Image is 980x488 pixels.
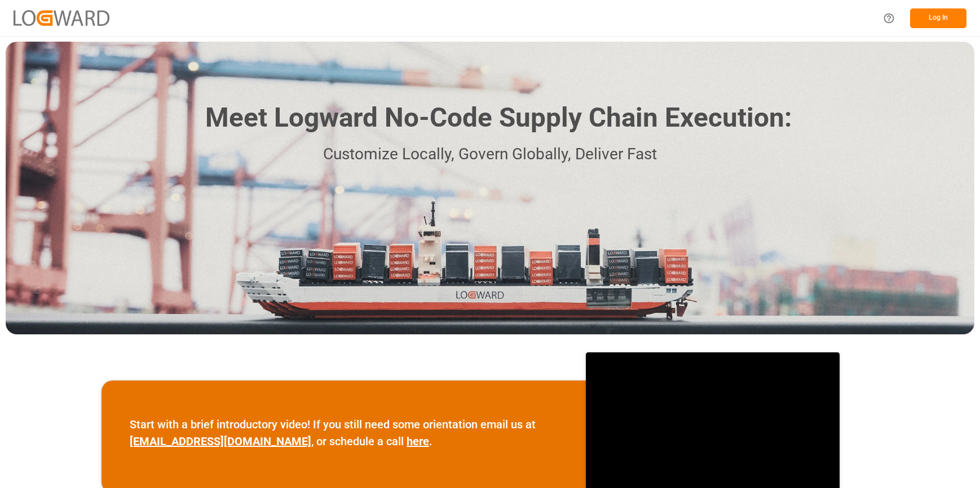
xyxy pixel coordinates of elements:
[205,98,792,138] h1: Meet Logward No-Code Supply Chain Execution:
[188,142,792,167] p: Customize Locally, Govern Globally, Deliver Fast
[407,435,429,448] a: here
[876,6,902,31] button: Help Center
[130,416,558,450] p: Start with a brief introductory video! If you still need some orientation email us at , or schedu...
[910,8,966,28] button: Log In
[14,10,109,25] img: Logward_new_orange.png
[130,435,311,448] a: [EMAIL_ADDRESS][DOMAIN_NAME]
